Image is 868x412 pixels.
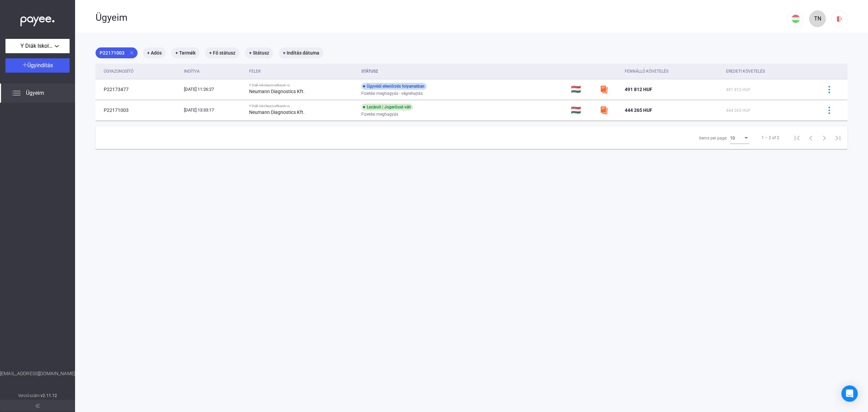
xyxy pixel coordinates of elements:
[184,67,200,75] div: Indítva
[600,85,608,93] img: szamlazzhu-mini
[129,50,135,56] mat-icon: close
[27,62,53,69] span: Ügyindítás
[249,104,356,108] div: Y Diák Iskolaszövetkezet vs
[41,393,57,398] strong: v2.11.12
[625,67,721,75] div: Fennálló követelés
[171,47,200,58] mat-chip: + Termék
[361,89,423,98] span: Fizetési meghagyás - végrehajtás
[812,15,823,23] div: TN
[184,107,244,114] div: [DATE] 13:33:17
[822,103,836,117] button: more-blue
[96,79,181,100] td: P22173477
[818,131,831,145] button: Next page
[361,110,398,118] span: Fizetési meghagyás
[826,107,833,114] img: more-blue
[568,100,597,120] td: 🇭🇺
[249,83,356,87] div: Y Diák Iskolaszövetkezet vs
[730,134,749,142] mat-select: Items per page:
[361,104,413,111] div: Lezárult | Jogerőssé vált
[625,87,652,92] span: 491 812 HUF
[249,67,356,75] div: Felek
[35,404,40,408] img: arrow-double-left-grey.svg
[787,11,804,27] button: HU
[20,42,55,50] span: Y Diák Iskolaszövetkezet
[822,82,836,97] button: more-blue
[23,62,27,67] img: plus-white.svg
[361,83,426,90] div: Ügyvédi ellenőrzés folyamatban
[96,100,181,120] td: P22171003
[205,47,240,58] mat-chip: + Fő státusz
[26,89,44,97] span: Ügyeim
[792,15,800,23] img: HU
[826,86,833,93] img: more-blue
[104,67,178,75] div: Ügyazonosító
[5,58,70,73] button: Ügyindítás
[726,67,765,75] div: Eredeti követelés
[20,13,55,27] img: white-payee-white-dot.svg
[568,79,597,100] td: 🇭🇺
[143,47,166,58] mat-chip: + Adós
[12,89,20,97] img: list.svg
[96,12,787,24] div: Ügyeim
[726,87,751,92] span: 491 812 HUF
[249,67,261,75] div: Felek
[279,47,323,58] mat-chip: + Indítás dátuma
[359,64,568,79] th: Státusz
[841,385,858,402] div: Open Intercom Messenger
[730,136,735,141] span: 10
[625,67,668,75] div: Fennálló követelés
[726,67,813,75] div: Eredeti követelés
[726,108,751,113] span: 444 265 HUF
[249,109,305,115] strong: Neumann Diagnostics Kft.
[762,134,779,142] div: 1 – 2 of 2
[104,67,133,75] div: Ügyazonosító
[836,15,843,23] img: logout-red
[249,89,305,94] strong: Neumann Diagnostics Kft.
[804,131,818,145] button: Previous page
[184,67,244,75] div: Indítva
[790,131,804,145] button: First page
[831,131,845,145] button: Last page
[5,39,70,53] button: Y Diák Iskolaszövetkezet
[245,47,273,58] mat-chip: + Státusz
[600,106,608,114] img: szamlazzhu-mini
[699,134,727,142] div: Items per page:
[625,107,652,113] span: 444 265 HUF
[184,86,244,93] div: [DATE] 11:26:27
[809,11,826,27] button: TN
[831,11,848,27] button: logout-red
[96,47,138,58] mat-chip: P22171003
